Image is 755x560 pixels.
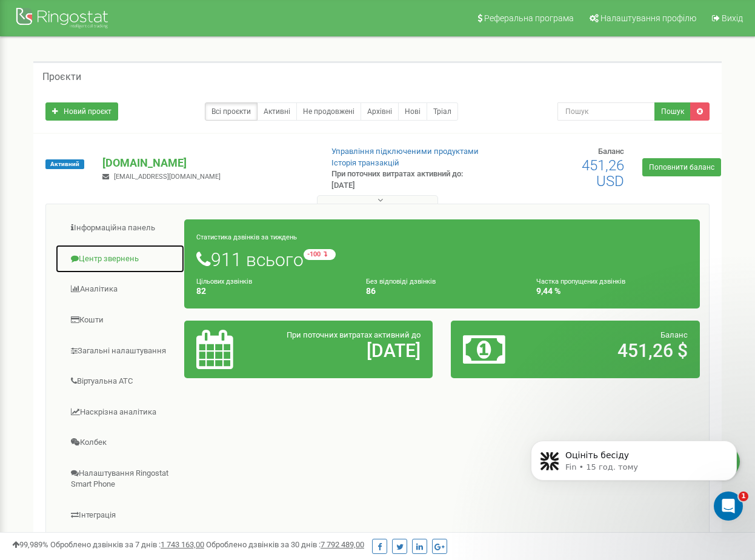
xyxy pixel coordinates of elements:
h2: 451,26 $ [544,341,688,361]
a: Колбек [55,428,185,458]
a: Тріал [427,102,458,121]
small: Частка пропущених дзвінків [536,278,625,285]
a: Не продовжені [296,102,361,121]
a: Інформаційна панель [55,213,185,243]
p: При поточних витратах активний до: [DATE] [331,168,484,191]
a: Історія транзакцій [331,158,399,167]
a: Новий проєкт [45,102,118,121]
a: Нові [398,102,427,121]
a: Налаштування Ringostat Smart Phone [55,459,185,499]
a: Інтеграція [55,501,185,530]
a: Поповнити баланс [642,158,721,176]
iframe: Intercom live chat [714,492,743,521]
iframe: Intercom notifications повідомлення [513,415,755,527]
a: Управління підключеними продуктами [331,147,479,156]
span: Оброблено дзвінків за 30 днів : [206,540,364,549]
small: Цільових дзвінків [196,278,252,285]
span: При поточних витратах активний до [287,330,421,339]
a: Загальні налаштування [55,336,185,366]
h2: [DATE] [277,341,421,361]
button: Пошук [654,102,691,121]
span: Баланс [660,330,688,339]
a: Всі проєкти [205,102,258,121]
input: Пошук [557,102,656,121]
u: 7 792 489,00 [321,540,364,549]
h4: 9,44 % [536,287,688,296]
span: Баланс [598,147,624,156]
h4: 82 [196,287,348,296]
a: Активні [257,102,297,121]
h1: 911 всього [196,249,688,270]
small: -100 [304,249,336,260]
span: [EMAIL_ADDRESS][DOMAIN_NAME] [114,173,221,181]
a: Центр звернень [55,244,185,274]
span: 1 [739,492,748,501]
span: Вихід [722,13,743,23]
span: Реферальна програма [484,13,574,23]
small: Статистика дзвінків за тиждень [196,233,297,241]
small: Без відповіді дзвінків [366,278,436,285]
span: 451,26 USD [582,157,624,190]
h4: 86 [366,287,517,296]
u: 1 743 163,00 [161,540,204,549]
p: [DOMAIN_NAME] [102,155,311,171]
span: Налаштування профілю [600,13,696,23]
a: Наскрізна аналітика [55,398,185,427]
a: Аналiтика [55,275,185,304]
span: Активний [45,159,84,169]
span: 99,989% [12,540,48,549]
a: Віртуальна АТС [55,367,185,396]
span: Оброблено дзвінків за 7 днів : [50,540,204,549]
a: Архівні [361,102,399,121]
a: Кошти [55,305,185,335]
h5: Проєкти [42,72,81,82]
